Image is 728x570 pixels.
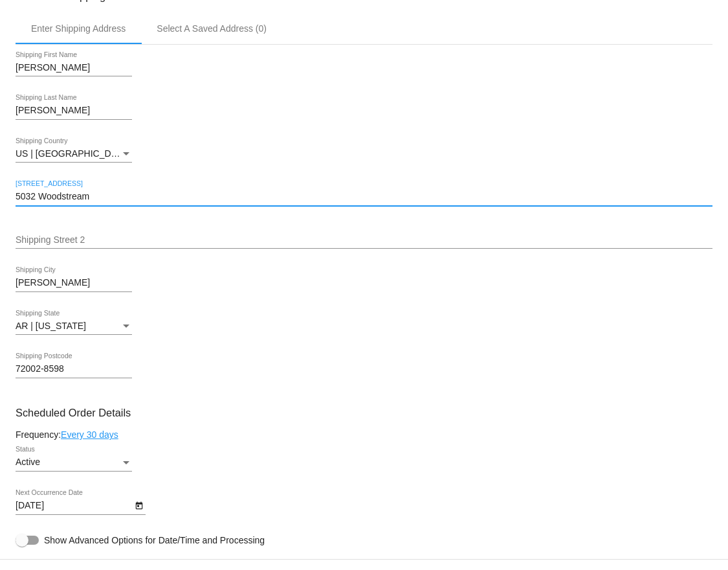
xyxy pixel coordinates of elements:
[16,148,130,159] span: US | [GEOGRAPHIC_DATA]
[16,149,132,159] mat-select: Shipping Country
[16,235,712,245] input: Shipping Street 2
[16,364,132,374] input: Shipping Postcode
[16,278,132,288] input: Shipping City
[132,498,146,512] button: Open calendar
[16,429,712,440] div: Frequency:
[16,457,132,468] mat-select: Status
[16,407,712,419] h3: Scheduled Order Details
[16,192,712,202] input: Shipping Street 1
[31,23,126,34] div: Enter Shipping Address
[61,429,118,440] a: Every 30 days
[44,534,265,547] span: Show Advanced Options for Date/Time and Processing
[16,321,86,331] span: AR | [US_STATE]
[16,321,132,332] mat-select: Shipping State
[16,106,132,116] input: Shipping Last Name
[157,23,267,34] div: Select A Saved Address (0)
[16,501,132,511] input: Next Occurrence Date
[16,457,40,467] span: Active
[16,63,132,73] input: Shipping First Name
